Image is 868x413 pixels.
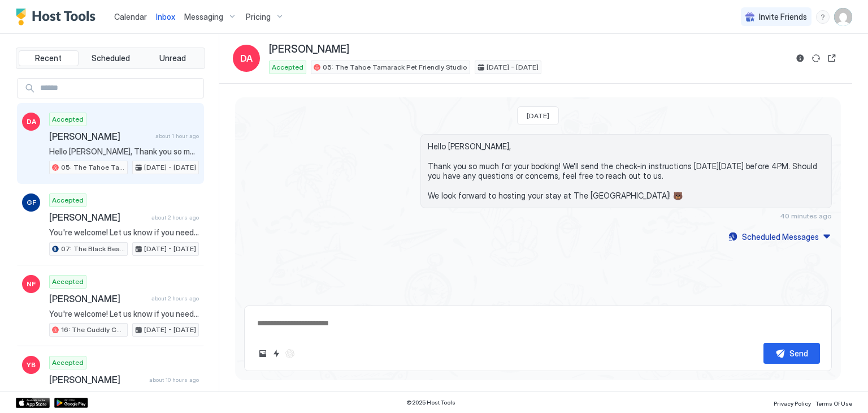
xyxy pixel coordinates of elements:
button: Upload image [256,347,270,360]
span: [DATE] [527,111,549,120]
span: Hello Yagnik, Thank you so much for your booking! We'll send the check-in instructions on [DATE] ... [49,390,199,400]
span: DA [240,51,253,65]
div: menu [816,10,830,24]
button: Scheduled [81,50,141,66]
span: Accepted [272,62,303,72]
button: Unread [142,50,202,66]
input: Input Field [36,79,203,98]
span: NF [27,279,36,289]
div: Send [789,347,808,359]
span: Pricing [246,12,271,22]
span: [PERSON_NAME] [269,43,349,56]
span: Inbox [156,12,175,21]
span: [DATE] - [DATE] [144,162,196,173]
a: Privacy Policy [774,397,811,408]
span: [DATE] - [DATE] [487,62,539,72]
span: 05: The Tahoe Tamarack Pet Friendly Studio [61,162,125,173]
span: Hello [PERSON_NAME], Thank you so much for your booking! We'll send the check-in instructions [DA... [428,141,824,201]
span: Messaging [184,12,223,22]
span: Accepted [52,114,84,124]
a: Inbox [156,11,175,23]
span: about 2 hours ago [151,295,199,302]
button: Sync reservation [809,51,823,65]
span: Accepted [52,277,84,287]
span: [PERSON_NAME] [49,212,147,223]
a: App Store [16,398,50,408]
div: Scheduled Messages [742,231,819,243]
button: Quick reply [270,347,283,360]
span: [PERSON_NAME] [49,131,151,142]
button: Open reservation [825,51,839,65]
span: Recent [35,53,62,63]
div: User profile [834,8,852,26]
span: GF [27,197,36,208]
span: You're welcome! Let us know if you need anything else 😊 [49,309,199,319]
span: Scheduled [92,53,130,63]
a: Calendar [114,11,147,23]
span: Accepted [52,195,84,205]
span: about 1 hour ago [155,132,199,140]
span: 40 minutes ago [780,212,832,220]
button: Recent [19,50,79,66]
span: about 10 hours ago [149,376,199,384]
span: about 2 hours ago [151,214,199,221]
span: 05: The Tahoe Tamarack Pet Friendly Studio [323,62,467,72]
span: Terms Of Use [815,400,852,407]
span: [DATE] - [DATE] [144,244,196,254]
span: 07: The Black Bear King Studio [61,244,125,254]
span: Calendar [114,12,147,21]
span: Hello [PERSON_NAME], Thank you so much for your booking! We'll send the check-in instructions [DA... [49,147,199,157]
span: Privacy Policy [774,400,811,407]
span: Unread [159,53,186,63]
span: You're welcome! Let us know if you need anything else 😊 [49,227,199,238]
span: [DATE] - [DATE] [144,325,196,335]
a: Google Play Store [54,398,88,408]
div: tab-group [16,48,205,69]
span: © 2025 Host Tools [406,399,455,406]
a: Host Tools Logo [16,8,101,25]
span: [PERSON_NAME] [49,374,145,385]
span: 16: The Cuddly Cub Studio [61,325,125,335]
span: Invite Friends [759,12,807,22]
button: Reservation information [793,51,807,65]
a: Terms Of Use [815,397,852,408]
button: Scheduled Messages [727,229,832,244]
span: Accepted [52,358,84,368]
button: Send [763,343,820,364]
span: DA [27,117,36,127]
span: [PERSON_NAME] [49,293,147,304]
span: YB [27,360,36,370]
